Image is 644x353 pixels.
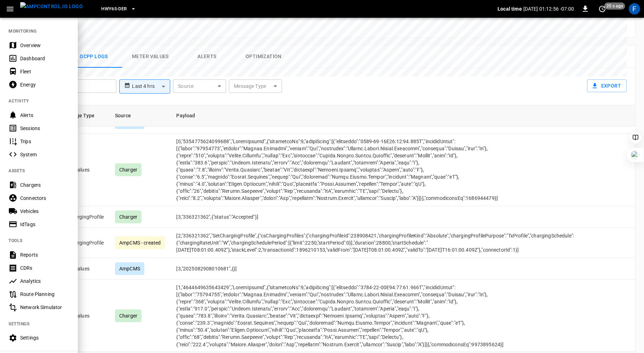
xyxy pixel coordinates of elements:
div: Analytics [20,278,69,285]
div: profile-icon [629,3,640,15]
div: Energy [20,81,69,88]
span: 20 s ago [604,2,625,10]
button: set refresh interval [597,3,608,15]
div: Vehicles [20,208,69,215]
div: IdTags [20,221,69,228]
div: Settings [20,334,69,341]
div: System [20,151,69,158]
div: Reports [20,251,69,258]
div: Route Planning [20,291,69,298]
p: Local time [498,5,522,12]
div: Network Simulator [20,304,69,311]
div: Connectors [20,195,69,202]
div: Alerts [20,112,69,119]
div: Dashboard [20,55,69,62]
img: ampcontrol.io logo [20,2,83,11]
span: HWY65-DER [101,5,127,13]
div: Fleet [20,68,69,75]
div: Overview [20,42,69,49]
p: [DATE] 01:12:56 -07:00 [523,5,574,12]
div: Trips [20,138,69,145]
div: Sessions [20,125,69,132]
div: Chargers [20,181,69,189]
div: CDRs [20,264,69,271]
